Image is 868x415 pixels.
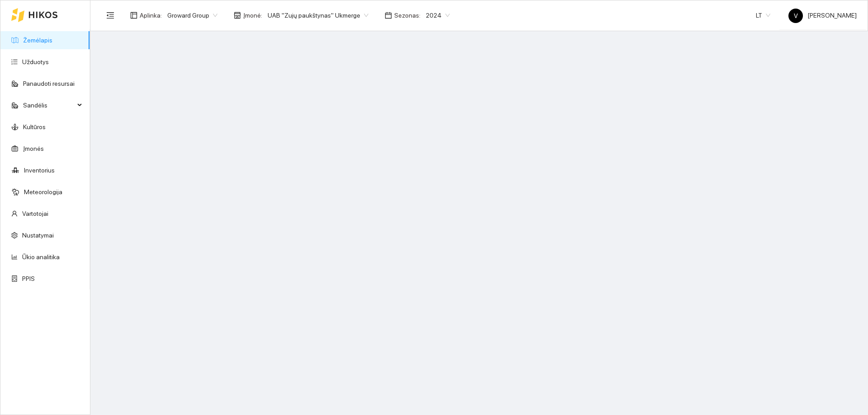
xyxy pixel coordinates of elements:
[756,9,770,22] span: LT
[140,10,162,20] span: Aplinka :
[23,37,52,44] a: Žemėlapis
[385,12,392,19] span: calendar
[22,232,54,239] a: Nustatymai
[426,9,450,22] span: 2024
[268,9,368,22] span: UAB "Zujų paukštynas" Ukmerge
[130,12,137,19] span: layout
[23,123,46,131] a: Kultūros
[22,275,35,282] a: PPIS
[788,12,857,19] span: [PERSON_NAME]
[22,253,60,261] a: Ūkio analitika
[234,12,241,19] span: shop
[22,58,49,65] a: Užduotys
[22,210,48,217] a: Vartotojai
[394,10,420,20] span: Sezonas :
[101,6,119,24] button: menu-fold
[23,96,75,114] span: Sandėlis
[794,9,798,23] span: V
[24,188,62,196] a: Meteorologija
[23,80,75,87] a: Panaudoti resursai
[106,11,114,19] span: menu-fold
[23,145,44,152] a: Įmonės
[24,167,55,174] a: Inventorius
[167,9,217,22] span: Groward Group
[243,10,262,20] span: Įmonė :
